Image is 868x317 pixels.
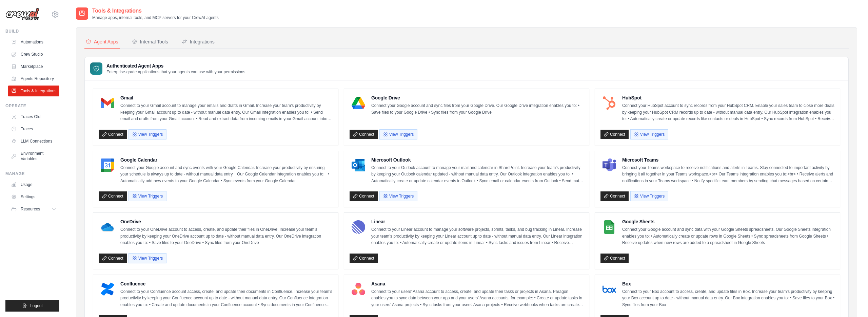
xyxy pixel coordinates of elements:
[600,254,629,263] a: Connect
[120,280,333,287] h4: Confluence
[352,220,365,234] img: Linear Logo
[132,38,168,45] div: Internal Tools
[120,94,333,101] h4: Gmail
[5,300,59,312] button: Logout
[603,220,616,234] img: Google Sheets Logo
[350,191,378,201] a: Connect
[92,7,219,15] h2: Tools & Integrations
[101,220,114,234] img: OneDrive Logo
[8,73,59,84] a: Agents Repository
[8,136,59,147] a: LLM Connections
[101,158,114,172] img: Google Calendar Logo
[99,254,127,263] a: Connect
[630,129,668,139] button: View Triggers
[84,36,120,49] button: Agent Apps
[379,191,417,201] button: View Triggers
[99,191,127,201] a: Connect
[120,288,333,309] p: Connect to your Confluence account access, create, and update their documents in Confluence. Incr...
[129,129,166,139] button: View Triggers
[371,226,584,246] p: Connect to your Linear account to manage your software projects, sprints, tasks, and bug tracking...
[371,156,584,163] h4: Microsoft Outlook
[8,49,59,60] a: Crew Studio
[5,171,59,176] div: Manage
[371,218,584,225] h4: Linear
[622,94,834,101] h4: HubSpot
[600,191,629,201] a: Connect
[101,282,114,296] img: Confluence Logo
[5,8,39,21] img: Logo
[371,288,584,309] p: Connect to your users’ Asana account to access, create, and update their tasks or projects in Asa...
[622,102,834,123] p: Connect your HubSpot account to sync records from your HubSpot CRM. Enable your sales team to clo...
[8,124,59,134] a: Traces
[371,280,584,287] h4: Asana
[622,156,834,163] h4: Microsoft Teams
[603,282,616,296] img: Box Logo
[120,165,333,185] p: Connect your Google account and sync events with your Google Calendar. Increase your productivity...
[371,165,584,185] p: Connect to your Outlook account to manage your mail and calendar in SharePoint. Increase your tea...
[131,36,170,49] button: Internal Tools
[21,206,40,212] span: Resources
[8,61,59,72] a: Marketplace
[120,218,333,225] h4: OneDrive
[106,69,245,75] p: Enterprise-grade applications that your agents can use with your permissions
[8,111,59,122] a: Traces Old
[8,148,59,164] a: Environment Variables
[603,158,616,172] img: Microsoft Teams Logo
[120,156,333,163] h4: Google Calendar
[352,158,365,172] img: Microsoft Outlook Logo
[8,191,59,202] a: Settings
[8,86,59,96] a: Tools & Integrations
[600,130,629,139] a: Connect
[622,226,834,246] p: Connect your Google account and sync data with your Google Sheets spreadsheets. Our Google Sheets...
[603,96,616,110] img: HubSpot Logo
[120,102,333,123] p: Connect to your Gmail account to manage your emails and drafts in Gmail. Increase your team’s pro...
[99,130,127,139] a: Connect
[371,102,584,116] p: Connect your Google account and sync files from your Google Drive. Our Google Drive integration e...
[8,204,59,215] button: Resources
[106,62,245,69] h3: Authenticated Agent Apps
[352,96,365,110] img: Google Drive Logo
[622,218,834,225] h4: Google Sheets
[182,38,215,45] div: Integrations
[350,130,378,139] a: Connect
[371,94,584,101] h4: Google Drive
[379,129,417,139] button: View Triggers
[86,38,118,45] div: Agent Apps
[630,191,668,201] button: View Triggers
[180,36,216,49] button: Integrations
[30,303,43,309] span: Logout
[101,96,114,110] img: Gmail Logo
[622,165,834,185] p: Connect your Teams workspace to receive notifications and alerts in Teams. Stay connected to impo...
[622,280,834,287] h4: Box
[120,226,333,246] p: Connect to your OneDrive account to access, create, and update their files in OneDrive. Increase ...
[5,103,59,109] div: Operate
[622,288,834,309] p: Connect to your Box account to access, create, and update files in Box. Increase your team’s prod...
[352,282,365,296] img: Asana Logo
[92,15,219,20] p: Manage apps, internal tools, and MCP servers for your CrewAI agents
[129,191,166,201] button: View Triggers
[350,254,378,263] a: Connect
[8,37,59,48] a: Automations
[129,253,166,263] button: View Triggers
[8,179,59,190] a: Usage
[5,29,59,34] div: Build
